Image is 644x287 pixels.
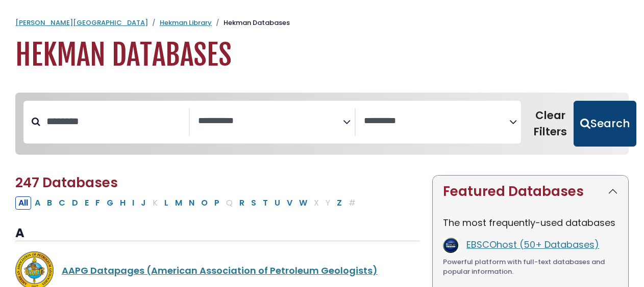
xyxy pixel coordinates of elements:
button: All [15,196,31,210]
button: Filter Results N [186,196,197,210]
div: Powerful platform with full-text databases and popular information. [443,257,618,277]
h3: A [15,226,420,241]
a: Hekman Library [160,18,212,27]
textarea: Search [364,116,509,127]
button: Filter Results R [236,196,247,210]
button: Filter Results H [117,196,129,210]
button: Filter Results E [82,196,92,210]
div: Alpha-list to filter by first letter of database name [15,196,360,209]
button: Submit for Search Results [574,101,636,147]
button: Filter Results T [260,196,271,210]
button: Clear Filters [527,101,574,147]
button: Filter Results V [284,196,295,210]
textarea: Search [198,116,343,127]
button: Filter Results W [296,196,310,210]
button: Filter Results S [248,196,259,210]
p: The most frequently-used databases [443,216,618,229]
button: Filter Results M [172,196,185,210]
input: Search database by title or keyword [40,113,189,130]
button: Filter Results O [198,196,211,210]
button: Filter Results J [138,196,149,210]
button: Filter Results G [104,196,116,210]
a: AAPG Datapages (American Association of Petroleum Geologists) [62,264,378,277]
button: Filter Results L [161,196,171,210]
h1: Hekman Databases [15,38,629,72]
li: Hekman Databases [212,18,290,28]
button: Filter Results U [271,196,283,210]
a: [PERSON_NAME][GEOGRAPHIC_DATA] [15,18,148,27]
button: Filter Results Z [334,196,345,210]
button: Filter Results P [211,196,222,210]
a: EBSCOhost (50+ Databases) [466,238,599,251]
nav: Search filters [15,93,629,155]
button: Featured Databases [433,176,628,208]
button: Filter Results D [69,196,81,210]
button: Filter Results F [92,196,103,210]
button: Filter Results C [56,196,68,210]
nav: breadcrumb [15,18,629,28]
button: Filter Results B [44,196,55,210]
span: 247 Databases [15,174,118,192]
button: Filter Results A [32,196,43,210]
button: Filter Results I [129,196,137,210]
